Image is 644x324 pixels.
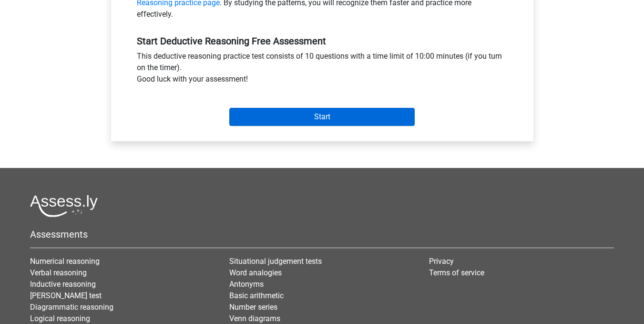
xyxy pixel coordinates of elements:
a: Inductive reasoning [30,280,96,289]
a: Venn diagrams [229,314,280,323]
a: Basic arithmetic [229,291,284,300]
div: This deductive reasoning practice test consists of 10 questions with a time limit of 10:00 minute... [130,51,515,89]
h5: Assessments [30,229,614,240]
a: Terms of service [429,268,484,277]
img: Assessly logo [30,195,98,217]
a: Privacy [429,257,454,266]
a: Numerical reasoning [30,257,100,266]
input: Start [229,108,415,126]
h5: Start Deductive Reasoning Free Assessment [137,35,508,47]
a: Word analogies [229,268,282,277]
a: Verbal reasoning [30,268,87,277]
a: Number series [229,303,277,312]
a: Antonyms [229,280,264,289]
a: Diagrammatic reasoning [30,303,113,312]
a: [PERSON_NAME] test [30,291,102,300]
a: Situational judgement tests [229,257,322,266]
a: Logical reasoning [30,314,90,323]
